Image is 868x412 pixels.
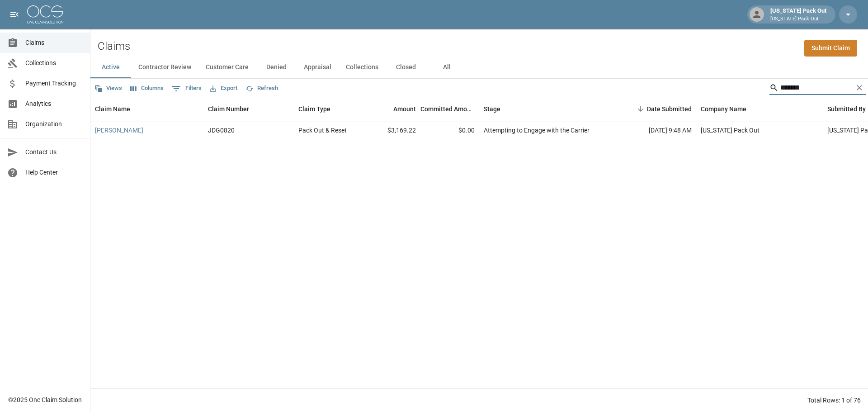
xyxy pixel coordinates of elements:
button: Show filters [170,81,204,96]
a: Submit Claim [804,40,857,57]
h2: Claims [98,40,130,53]
button: Customer Care [198,57,256,78]
span: Contact Us [25,147,83,157]
button: Closed [386,57,426,78]
span: Claims [25,38,83,47]
div: Date Submitted [615,96,696,122]
span: Analytics [25,99,83,109]
div: [DATE] 9:48 AM [615,122,696,139]
button: Select columns [128,81,166,95]
div: Claim Number [203,96,294,122]
div: JDG0820 [208,126,235,135]
div: Pack Out & Reset [298,126,347,135]
div: $3,169.22 [362,122,420,139]
div: Committed Amount [420,96,475,122]
div: © 2025 One Claim Solution [8,395,82,404]
a: [PERSON_NAME] [95,126,143,135]
div: Claim Name [95,96,130,122]
button: Refresh [243,81,280,95]
div: $0.00 [420,122,479,139]
div: Claim Type [294,96,362,122]
img: ocs-logo-white-transparent.png [27,5,63,24]
button: Sort [634,103,647,115]
button: open drawer [5,5,24,24]
div: Company Name [696,96,823,122]
span: Payment Tracking [25,79,83,88]
button: Clear [853,81,866,95]
div: Committed Amount [420,96,479,122]
p: [US_STATE] Pack Out [770,15,826,23]
button: Active [90,57,131,78]
button: Export [208,81,240,95]
div: [US_STATE] Pack Out [767,6,830,23]
div: Arizona Pack Out [701,126,759,135]
button: All [426,57,467,78]
div: Claim Name [90,96,203,122]
div: Claim Type [298,96,330,122]
div: Amount [362,96,420,122]
div: Total Rows: 1 of 76 [807,396,861,405]
div: Submitted By [827,96,866,122]
div: Stage [479,96,615,122]
div: Claim Number [208,96,249,122]
div: Search [769,81,866,97]
div: Stage [484,96,500,122]
span: Organization [25,119,83,129]
div: Date Submitted [647,96,692,122]
span: Help Center [25,168,83,177]
span: Collections [25,58,83,68]
button: Collections [339,57,386,78]
div: dynamic tabs [90,57,868,78]
button: Appraisal [297,57,339,78]
div: Attempting to Engage with the Carrier [484,126,590,135]
button: Denied [256,57,297,78]
div: Company Name [701,96,746,122]
div: Amount [393,96,416,122]
button: Views [92,81,124,95]
button: Contractor Review [131,57,198,78]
